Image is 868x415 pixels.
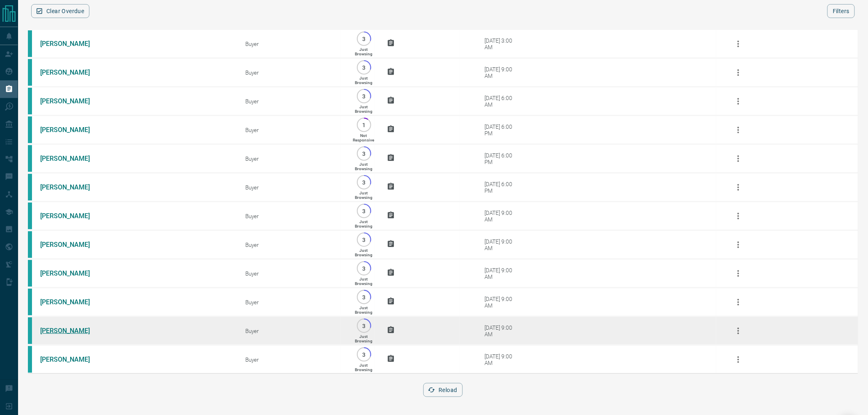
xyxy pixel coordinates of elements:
div: Buyer [245,184,341,191]
a: [PERSON_NAME] [40,126,102,134]
div: condos.ca [28,203,32,229]
div: [DATE] 9:00 AM [484,324,519,337]
p: 3 [361,237,367,243]
p: Just Browsing [355,47,372,56]
div: [DATE] 6:00 PM [484,152,519,165]
div: [DATE] 3:00 AM [484,37,519,50]
div: Buyer [245,213,341,219]
p: 3 [361,351,367,358]
div: [DATE] 9:00 AM [484,296,519,309]
div: [DATE] 9:00 AM [484,210,519,223]
p: 3 [361,179,367,185]
p: 3 [361,64,367,71]
p: 3 [361,265,367,271]
p: 3 [361,36,367,42]
p: Just Browsing [355,277,372,286]
p: 1 [361,122,367,128]
a: [PERSON_NAME] [40,183,102,191]
div: [DATE] 9:00 AM [484,66,519,79]
p: Just Browsing [355,306,372,315]
p: 3 [361,208,367,214]
p: 3 [361,323,367,329]
button: Clear Overdue [31,4,89,18]
p: Just Browsing [355,334,372,343]
a: [PERSON_NAME] [40,68,102,76]
a: [PERSON_NAME] [40,298,102,306]
div: [DATE] 6:00 AM [484,95,519,108]
a: [PERSON_NAME] [40,155,102,162]
button: Filters [827,4,855,18]
p: Not Responsive [353,133,375,142]
a: [PERSON_NAME] [40,269,102,277]
p: Just Browsing [355,162,372,171]
div: Buyer [245,242,341,248]
div: Buyer [245,127,341,133]
a: [PERSON_NAME] [40,97,102,105]
div: Buyer [245,328,341,334]
div: [DATE] 6:00 PM [484,181,519,194]
p: Just Browsing [355,363,372,372]
a: [PERSON_NAME] [40,327,102,335]
div: Buyer [245,299,341,306]
p: 3 [361,294,367,300]
a: [PERSON_NAME] [40,241,102,249]
div: condos.ca [28,59,32,86]
div: [DATE] 9:00 AM [484,353,519,366]
div: condos.ca [28,174,32,201]
div: condos.ca [28,346,32,373]
div: Buyer [245,356,341,363]
p: 3 [361,93,367,99]
div: condos.ca [28,88,32,114]
a: [PERSON_NAME] [40,356,102,363]
p: Just Browsing [355,219,372,228]
p: 3 [361,150,367,157]
p: Just Browsing [355,76,372,85]
div: condos.ca [28,145,32,172]
div: Buyer [245,98,341,105]
button: Reload [423,383,462,397]
p: Just Browsing [355,248,372,257]
div: condos.ca [28,289,32,315]
div: Buyer [245,41,341,47]
div: [DATE] 9:00 AM [484,238,519,251]
div: condos.ca [28,317,32,344]
div: [DATE] 6:00 PM [484,123,519,137]
div: condos.ca [28,231,32,258]
a: [PERSON_NAME] [40,40,102,48]
div: Buyer [245,270,341,277]
p: Just Browsing [355,191,372,200]
div: condos.ca [28,30,32,57]
div: [DATE] 9:00 AM [484,267,519,280]
a: [PERSON_NAME] [40,212,102,220]
div: Buyer [245,69,341,76]
div: condos.ca [28,260,32,287]
div: condos.ca [28,116,32,143]
div: Buyer [245,155,341,162]
p: Just Browsing [355,105,372,114]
